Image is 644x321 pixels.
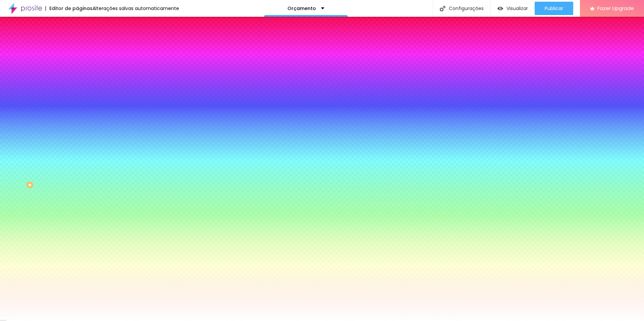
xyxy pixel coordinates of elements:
[506,6,528,11] span: Visualizar
[497,6,503,11] img: view-1.svg
[535,2,573,15] button: Publicar
[440,6,445,11] img: Icone
[45,6,93,11] div: Editor de páginas
[93,6,179,11] div: Alterações salvas automaticamente
[491,2,535,15] button: Visualizar
[597,5,634,11] span: Fazer Upgrade
[545,6,563,11] span: Publicar
[287,6,316,11] p: Orçamento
